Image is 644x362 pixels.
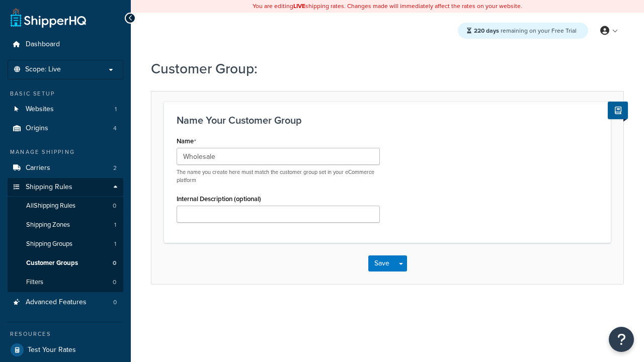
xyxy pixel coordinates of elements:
[114,221,116,229] span: 1
[474,26,577,35] span: remaining on your Free Trial
[609,327,634,352] button: Open Resource Center
[293,2,305,11] b: LIVE
[26,259,78,267] span: Customer Groups
[8,159,123,177] a: Carriers2
[8,89,123,98] div: Basic Setup
[608,102,628,119] button: Show Help Docs
[25,65,61,74] span: Scope: Live
[113,202,116,210] span: 0
[8,341,123,359] a: Test Your Rates
[8,197,123,215] a: AllShipping Rules0
[177,168,380,184] p: The name you create here must match the customer group set in your eCommerce platform
[8,273,123,292] li: Filters
[26,183,72,192] span: Shipping Rules
[8,178,123,197] a: Shipping Rules
[8,293,123,312] a: Advanced Features0
[113,298,117,307] span: 0
[177,195,261,203] label: Internal Description (optional)
[8,100,123,119] li: Websites
[113,124,117,133] span: 4
[114,240,116,248] span: 1
[26,40,60,49] span: Dashboard
[8,159,123,177] li: Carriers
[8,254,123,273] li: Customer Groups
[151,59,611,78] h1: Customer Group:
[26,221,70,229] span: Shipping Zones
[8,235,123,253] a: Shipping Groups1
[8,100,123,119] a: Websites1
[26,298,87,307] span: Advanced Features
[115,105,117,114] span: 1
[26,202,75,210] span: All Shipping Rules
[113,259,116,267] span: 0
[26,105,54,114] span: Websites
[177,115,598,126] h3: Name Your Customer Group
[113,164,117,172] span: 2
[474,26,499,35] strong: 220 days
[8,293,123,312] li: Advanced Features
[8,254,123,273] a: Customer Groups0
[8,216,123,234] li: Shipping Zones
[8,119,123,138] a: Origins4
[113,278,116,287] span: 0
[8,273,123,292] a: Filters0
[8,119,123,138] li: Origins
[8,330,123,338] div: Resources
[177,137,196,145] label: Name
[26,164,50,172] span: Carriers
[8,35,123,54] a: Dashboard
[8,148,123,156] div: Manage Shipping
[8,235,123,253] li: Shipping Groups
[26,240,72,248] span: Shipping Groups
[8,178,123,293] li: Shipping Rules
[26,278,43,287] span: Filters
[8,216,123,234] a: Shipping Zones1
[368,255,395,271] button: Save
[26,124,48,133] span: Origins
[28,346,76,354] span: Test Your Rates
